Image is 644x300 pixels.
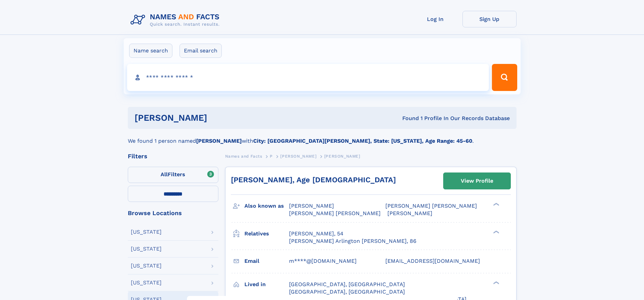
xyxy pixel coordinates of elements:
b: City: [GEOGRAPHIC_DATA][PERSON_NAME], State: [US_STATE], Age Range: 45-60 [253,138,472,144]
div: ❯ [492,280,500,285]
a: Names and Facts [225,152,262,160]
div: Filters [128,153,218,159]
div: [US_STATE] [131,263,162,269]
span: [GEOGRAPHIC_DATA], [GEOGRAPHIC_DATA] [289,289,405,295]
a: [PERSON_NAME] Arlington [PERSON_NAME], 86 [289,237,416,245]
label: Email search [180,44,222,58]
a: [PERSON_NAME] [280,152,316,160]
b: [PERSON_NAME] [196,138,242,144]
a: P [270,152,273,160]
span: [PERSON_NAME] [PERSON_NAME] [385,203,477,209]
h3: Relatives [244,228,289,239]
input: search input [127,64,489,91]
div: Found 1 Profile In Our Records Database [305,115,510,122]
span: [PERSON_NAME] [289,203,334,209]
div: We found 1 person named with . [128,129,517,145]
h3: Lived in [244,279,289,290]
span: [GEOGRAPHIC_DATA], [GEOGRAPHIC_DATA] [289,281,405,287]
a: View Profile [444,173,510,189]
span: All [161,171,168,178]
a: Log In [408,11,462,27]
a: Sign Up [462,11,517,27]
h3: Email [244,255,289,267]
div: ❯ [492,202,500,207]
span: [PERSON_NAME] [280,154,316,159]
a: [PERSON_NAME], 54 [289,230,343,237]
button: Search Button [492,64,517,91]
h1: [PERSON_NAME] [135,114,305,122]
span: [PERSON_NAME] [PERSON_NAME] [289,210,381,216]
h3: Also known as [244,200,289,212]
span: [PERSON_NAME] [387,210,432,216]
div: [US_STATE] [131,229,162,235]
div: View Profile [461,173,493,189]
div: ❯ [492,230,500,234]
span: [PERSON_NAME] [324,154,360,159]
div: [US_STATE] [131,246,162,252]
label: Filters [128,167,218,183]
img: Logo Names and Facts [128,11,225,29]
span: P [270,154,273,159]
div: Browse Locations [128,210,218,216]
div: [US_STATE] [131,280,162,285]
span: [EMAIL_ADDRESS][DOMAIN_NAME] [385,258,480,264]
label: Name search [129,44,172,58]
a: [PERSON_NAME], Age [DEMOGRAPHIC_DATA] [231,176,396,184]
